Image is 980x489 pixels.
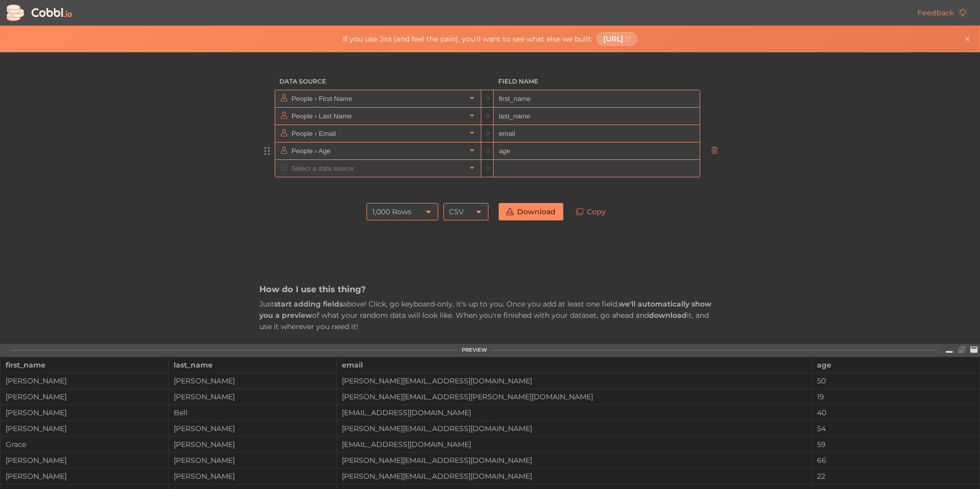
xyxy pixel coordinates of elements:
[817,357,974,373] div: age
[812,472,979,480] div: 22
[812,409,979,417] div: 40
[169,424,336,433] div: [PERSON_NAME]
[597,32,638,46] a: [URL]
[259,283,721,295] h3: How do I use this thing?
[812,440,979,449] div: 59
[337,440,811,449] div: [EMAIL_ADDRESS][DOMAIN_NAME]
[1,424,168,433] div: [PERSON_NAME]
[649,311,687,320] strong: download
[1,409,168,417] div: [PERSON_NAME]
[1,440,168,449] div: Grace
[603,35,623,43] span: [URL]
[337,456,811,464] div: [PERSON_NAME][EMAIL_ADDRESS][DOMAIN_NAME]
[289,108,466,125] input: Select a data source
[169,456,336,464] div: [PERSON_NAME]
[812,456,979,464] div: 66
[372,203,412,220] div: 1,000 Rows
[1,456,168,464] div: [PERSON_NAME]
[812,424,979,433] div: 54
[174,357,331,373] div: last_name
[289,125,466,142] input: Select a data source
[169,377,336,385] div: [PERSON_NAME]
[812,393,979,401] div: 19
[6,357,163,373] div: first_name
[259,298,721,333] p: Just above! Click, go keyboard-only, it's up to you. Once you add at least one field, of what you...
[274,299,343,309] strong: start adding fields
[1,377,168,385] div: [PERSON_NAME]
[342,357,806,373] div: email
[337,424,811,433] div: [PERSON_NAME][EMAIL_ADDRESS][DOMAIN_NAME]
[462,347,487,353] div: PREVIEW
[961,33,973,45] button: Close banner
[337,409,811,417] div: [EMAIL_ADDRESS][DOMAIN_NAME]
[275,73,481,90] h3: Data Source
[494,73,700,90] h3: Field Name
[169,393,336,401] div: [PERSON_NAME]
[568,203,614,220] a: Copy
[337,377,811,385] div: [PERSON_NAME][EMAIL_ADDRESS][DOMAIN_NAME]
[337,393,811,401] div: [PERSON_NAME][EMAIL_ADDRESS][PERSON_NAME][DOMAIN_NAME]
[910,4,975,22] a: Feedback
[169,409,336,417] div: Bell
[449,203,464,220] div: CSV
[1,472,168,480] div: [PERSON_NAME]
[337,472,811,480] div: [PERSON_NAME][EMAIL_ADDRESS][DOMAIN_NAME]
[343,35,593,43] span: If you use Jira (and feel the pain), you'll want to see what else we built:
[499,203,563,220] a: Download
[289,142,466,159] input: Select a data source
[169,472,336,480] div: [PERSON_NAME]
[1,393,168,401] div: [PERSON_NAME]
[169,440,336,449] div: [PERSON_NAME]
[289,160,466,177] input: Select a data source
[289,90,466,107] input: Select a data source
[812,377,979,385] div: 50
